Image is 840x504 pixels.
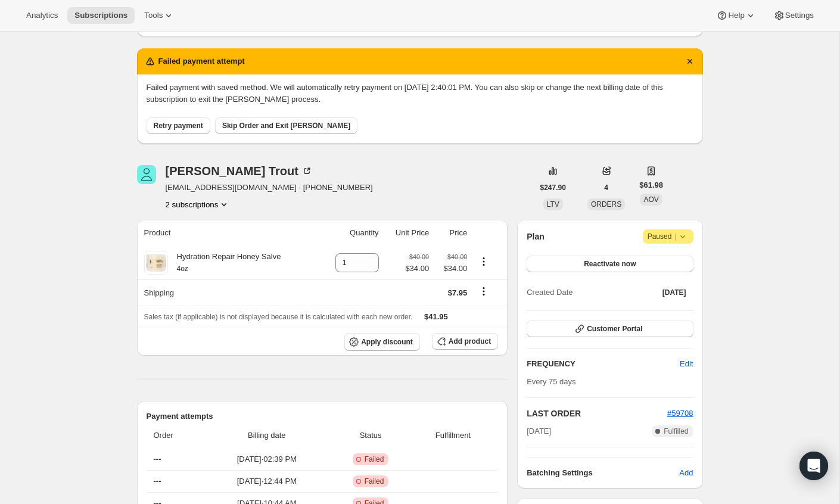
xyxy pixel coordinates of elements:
button: Product actions [166,198,231,210]
span: 4 [604,183,608,192]
span: Fulfillment [415,430,491,441]
span: Created Date [527,287,573,298]
span: $61.98 [639,179,663,191]
h2: LAST ORDER [527,407,667,419]
span: Roberta Trout [137,165,156,184]
th: Unit Price [382,220,433,246]
span: Retry payment [154,121,203,130]
span: $34.00 [436,263,467,275]
a: #59708 [667,409,693,418]
button: Reactivate now [527,256,693,272]
small: 4oz [177,265,188,273]
span: Billing date [207,430,326,441]
span: $247.90 [540,183,566,192]
span: Settings [785,11,814,20]
span: $41.95 [424,312,448,321]
button: Subscriptions [67,7,135,24]
button: Dismiss notification [682,53,698,70]
button: $247.90 [533,179,573,196]
span: Every 75 days [527,377,575,386]
th: Quantity [319,220,382,246]
th: Order [147,422,204,449]
span: ORDERS [591,200,621,209]
button: Shipping actions [474,285,493,298]
span: Add [679,467,693,479]
span: --- [154,477,161,486]
span: [DATE] [527,425,551,437]
span: Apply discount [361,337,413,347]
span: Add product [449,337,491,346]
span: Skip Order and Exit [PERSON_NAME] [222,121,350,130]
button: Apply discount [344,333,420,351]
span: Failed [365,455,384,464]
span: Failed [365,477,384,486]
div: Open Intercom Messenger [799,452,828,480]
img: product img [144,251,168,275]
span: Subscriptions [74,11,127,20]
h2: FREQUENCY [527,358,680,370]
button: Product actions [474,255,493,268]
span: | [674,232,676,241]
span: --- [154,455,161,463]
span: Customer Portal [587,324,642,334]
span: LTV [547,200,559,209]
span: $34.00 [405,263,429,275]
span: Fulfilled [664,427,688,436]
span: Help [728,11,744,20]
button: [DATE] [655,284,693,301]
th: Product [137,220,320,246]
small: $40.00 [447,253,467,260]
button: Add product [432,333,498,350]
th: Shipping [137,279,320,306]
span: Reactivate now [584,259,636,269]
th: Price [433,220,471,246]
button: Customer Portal [527,321,693,337]
h6: Batching Settings [527,467,679,479]
h2: Failed payment attempt [158,55,245,67]
h2: Payment attempts [147,410,499,422]
button: Skip Order and Exit [PERSON_NAME] [215,117,357,134]
button: Help [709,7,763,24]
span: Status [334,430,408,441]
button: Retry payment [147,117,210,134]
button: Tools [137,7,182,24]
h2: Plan [527,231,545,242]
span: Edit [680,358,693,370]
span: Analytics [26,11,58,20]
div: [PERSON_NAME] Trout [166,165,313,177]
span: AOV [643,195,658,204]
button: Settings [766,7,821,24]
button: 4 [597,179,615,196]
span: $7.95 [448,288,468,297]
button: #59708 [667,407,693,419]
div: Hydration Repair Honey Salve [168,251,281,275]
button: Edit [673,354,700,374]
small: $40.00 [409,253,429,260]
button: Analytics [19,7,65,24]
span: [DATE] [662,288,686,297]
span: [DATE] · 02:39 PM [207,453,326,465]
p: Failed payment with saved method. We will automatically retry payment on [DATE] 2:40:01 PM. You c... [147,82,693,105]
button: Add [672,463,700,483]
span: [EMAIL_ADDRESS][DOMAIN_NAME] · [PHONE_NUMBER] [166,182,373,194]
span: Tools [144,11,163,20]
span: Sales tax (if applicable) is not displayed because it is calculated with each new order. [144,313,413,321]
span: Paused [648,231,689,242]
span: [DATE] · 12:44 PM [207,475,326,487]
